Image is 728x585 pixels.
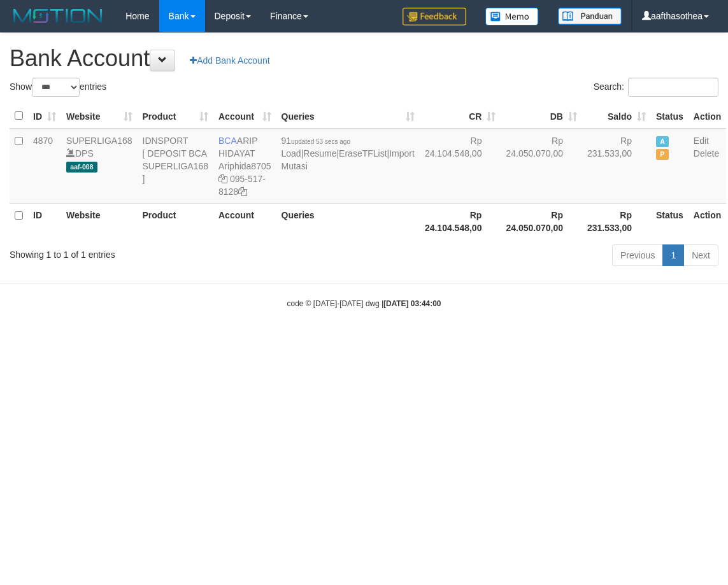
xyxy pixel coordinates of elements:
[303,148,336,159] a: Resume
[138,203,214,239] th: Product
[10,6,106,25] img: MOTION_logo.png
[218,174,227,184] a: Copy Ariphida8705 to clipboard
[282,136,350,146] span: 91
[66,162,97,173] span: aaf-008
[403,8,466,25] img: Feedback.jpg
[10,78,106,97] label: Show entries
[138,129,214,204] td: IDNSPORT [ DEPOSIT BCA SUPERLIGA168 ]
[282,148,301,159] a: Load
[628,78,718,97] input: Search:
[656,149,669,160] span: Paused
[594,78,718,97] label: Search:
[582,203,651,239] th: Rp 231.533,00
[383,299,441,308] strong: [DATE] 03:44:00
[238,187,247,197] a: Copy 0955178128 to clipboard
[61,104,138,129] th: Website: activate to sort column ascending
[689,104,727,129] th: Action
[138,104,214,129] th: Product: activate to sort column ascending
[182,50,278,71] a: Add Bank Account
[28,104,61,129] th: ID: activate to sort column ascending
[10,46,718,71] h1: Bank Account
[61,203,138,239] th: Website
[218,161,271,171] a: Ariphida8705
[282,136,415,171] span: | | |
[651,104,689,129] th: Status
[213,104,276,129] th: Account: activate to sort column ascending
[32,78,80,97] select: Showentries
[501,104,582,129] th: DB: activate to sort column ascending
[420,203,501,239] th: Rp 24.104.548,00
[501,129,582,204] td: Rp 24.050.070,00
[213,203,276,239] th: Account
[656,136,669,147] span: Active
[276,104,420,129] th: Queries: activate to sort column ascending
[61,129,138,204] td: DPS
[213,129,276,204] td: ARIP HIDAYAT 095-517-8128
[582,129,651,204] td: Rp 231.533,00
[287,299,441,308] small: code © [DATE]-[DATE] dwg |
[694,136,709,146] a: Edit
[420,129,501,204] td: Rp 24.104.548,00
[501,203,582,239] th: Rp 24.050.070,00
[485,8,539,25] img: Button%20Memo.svg
[558,8,622,25] img: panduan.png
[276,203,420,239] th: Queries
[28,129,61,204] td: 4870
[683,244,718,266] a: Next
[282,148,415,171] a: Import Mutasi
[662,244,684,266] a: 1
[291,138,350,145] span: updated 53 secs ago
[28,203,61,239] th: ID
[339,148,387,159] a: EraseTFList
[218,136,237,146] span: BCA
[651,203,689,239] th: Status
[612,244,663,266] a: Previous
[10,243,294,261] div: Showing 1 to 1 of 1 entries
[582,104,651,129] th: Saldo: activate to sort column ascending
[694,148,719,159] a: Delete
[689,203,727,239] th: Action
[420,104,501,129] th: CR: activate to sort column ascending
[66,136,132,146] a: SUPERLIGA168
